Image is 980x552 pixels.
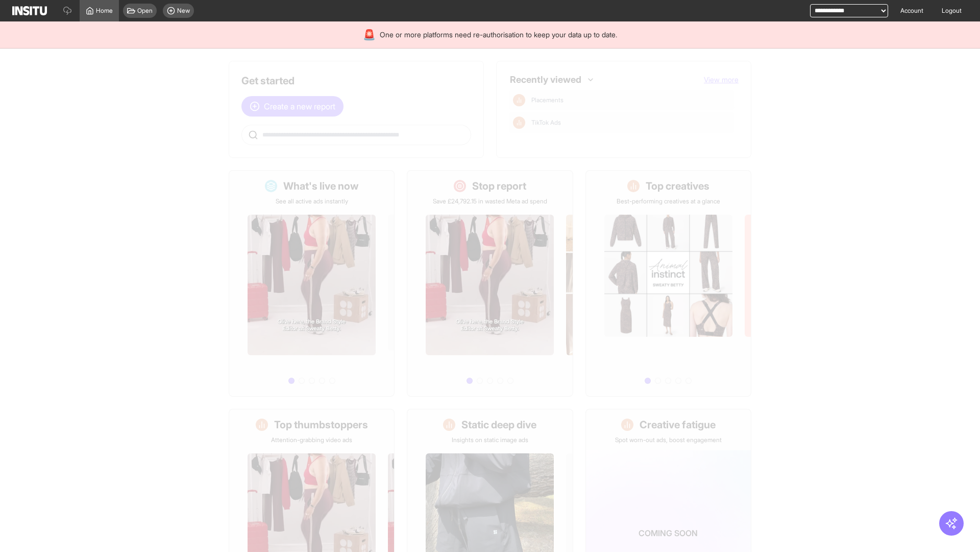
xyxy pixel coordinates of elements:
span: Open [137,7,153,15]
img: Logo [12,6,47,15]
span: Home [96,7,113,15]
span: One or more platforms need re-authorisation to keep your data up to date. [380,30,617,40]
span: New [177,7,190,15]
div: 🚨 [363,28,376,42]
